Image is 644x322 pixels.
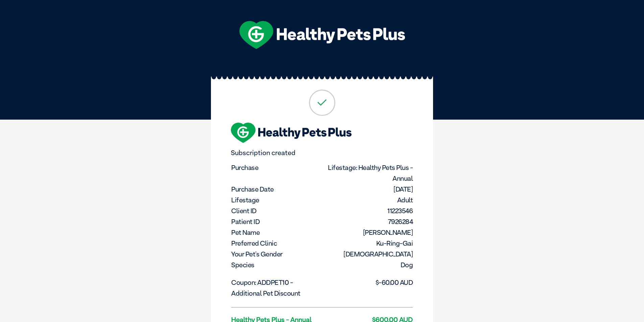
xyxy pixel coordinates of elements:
[323,184,413,195] dd: [DATE]
[323,249,413,259] dd: [DEMOGRAPHIC_DATA]
[231,216,321,227] dt: Patient ID
[231,195,321,205] dt: Lifestage
[231,205,321,216] dt: Client ID
[231,277,321,299] dt: Coupon: ADDPET10 - Additional pet discount
[323,259,413,270] dd: Dog
[231,238,321,249] dt: Preferred Clinic
[231,149,413,157] p: Subscription created
[323,227,413,238] dd: [PERSON_NAME]
[323,216,413,227] dd: 7926284
[239,21,405,49] img: hpp-logo-landscape-green-white.png
[231,162,321,173] dt: Purchase
[231,123,352,143] img: hpp-logo
[323,195,413,205] dd: Adult
[323,162,413,184] dd: Lifestage: Healthy Pets Plus - Annual
[323,205,413,216] dd: 11223546
[231,259,321,270] dt: Species
[323,238,413,249] dd: Ku-Ring-Gai
[323,277,413,288] dd: $-60.00 AUD
[231,249,321,259] dt: Your pet's gender
[231,227,321,238] dt: Pet Name
[231,184,321,195] dt: Purchase Date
